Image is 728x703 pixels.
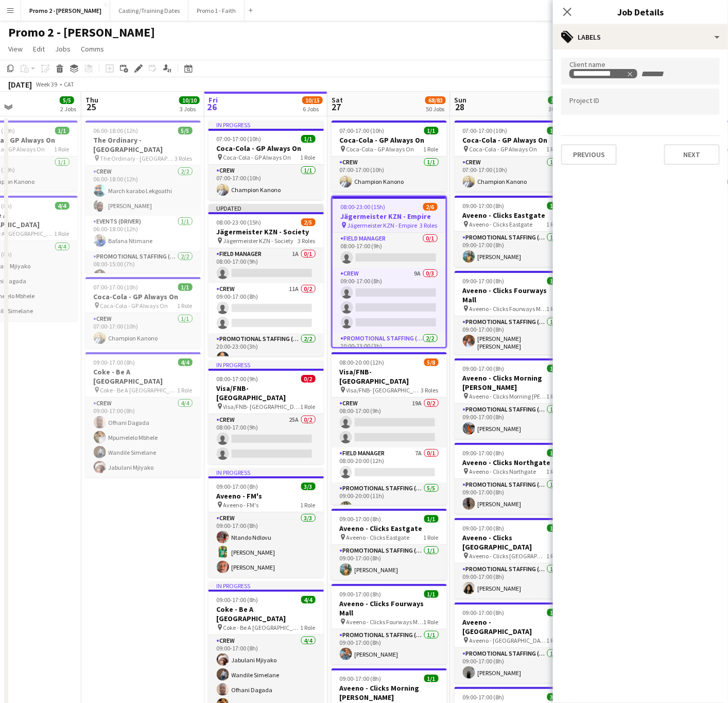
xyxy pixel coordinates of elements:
span: 2/6 [423,203,438,211]
span: 1 Role [547,220,562,228]
app-job-card: 09:00-17:00 (8h)1/1Aveeno - Clicks Eastgate Aveeno - Clicks Eastgate1 RolePromotional Staffing (B... [332,509,447,580]
span: 1 Role [301,403,316,410]
div: 07:00-17:00 (10h)1/1Coca-Cola - GP Always On Coca-Cola - GP Always On1 RoleCrew1/107:00-17:00 (10... [85,277,201,348]
app-job-card: 07:00-17:00 (10h)1/1Coca-Cola - GP Always On Coca-Cola - GP Always On1 RoleCrew1/107:00-17:00 (10... [332,121,447,192]
div: CAT [64,80,74,88]
span: 1 Role [424,145,439,153]
span: 07:00-17:00 (10h) [217,135,262,143]
div: In progress09:00-17:00 (8h)3/3Aveeno - FM's Aveeno - FM's1 RoleCrew3/309:00-17:00 (8h)Ntando Ndlo... [209,468,324,577]
div: 09:00-17:00 (8h)1/1Aveeno - Clicks [GEOGRAPHIC_DATA] Aveeno - Clicks [GEOGRAPHIC_DATA]1 RolePromo... [455,518,570,598]
span: 35/35 [548,96,569,104]
app-job-card: 07:00-17:00 (10h)1/1Coca-Cola - GP Always On Coca-Cola - GP Always On1 RoleCrew1/107:00-17:00 (10... [455,121,570,192]
span: 1/1 [547,449,562,457]
span: Edit [33,44,45,54]
span: Sat [332,95,343,105]
span: 2/5 [301,218,316,226]
span: Week 39 [34,80,60,88]
span: Thu [85,95,98,105]
app-card-role: Crew19A0/208:00-17:00 (9h) [332,398,447,448]
span: 3/3 [547,693,562,701]
div: 09:00-17:00 (8h)1/1Aveeno - Clicks Fourways Mall Aveeno - Clicks Fourways Mall1 RolePromotional S... [455,271,570,354]
app-card-role: Promotional Staffing (Brand Ambassadors)1/109:00-17:00 (8h)[PERSON_NAME] [455,563,570,598]
span: 09:00-17:00 (8h) [463,202,505,210]
div: 2 Jobs [60,105,76,113]
h3: Coke - Be A [GEOGRAPHIC_DATA] [209,605,324,623]
div: Updated [209,204,324,212]
div: 09:00-17:00 (8h)1/1Aveeno - Clicks Northgate Aveeno - Clicks Northgate1 RolePromotional Staffing ... [455,443,570,514]
span: 06:00-18:00 (12h) [94,127,138,134]
span: Visa/FNB- [GEOGRAPHIC_DATA] [346,386,421,394]
app-card-role: Crew4/409:00-17:00 (8h)Ofhani DagadaMpumelelo MbheleWandile SimelaneJabulani Mjiyako [85,398,201,477]
span: Aveeno - FM's [223,501,259,509]
span: 1 Role [547,468,562,475]
app-job-card: 08:00-20:00 (12h)5/8Visa/FNB- [GEOGRAPHIC_DATA] Visa/FNB- [GEOGRAPHIC_DATA]3 RolesCrew19A0/208:00... [332,352,447,505]
span: 5/5 [178,127,193,134]
span: 1 Role [547,552,562,560]
span: 4/4 [301,596,316,604]
span: 09:00-17:00 (8h) [340,675,382,682]
button: Promo 1 - Faith [188,1,245,21]
h3: Coca-Cola - GP Always On [455,135,570,145]
app-card-role: Promotional Staffing (Brand Ambassadors)2/220:00-23:00 (3h)[PERSON_NAME] [209,333,324,383]
delete-icon: Remove tag [626,70,634,78]
app-card-role: Field Manager1A0/108:00-17:00 (9h) [209,248,324,283]
app-card-role: Promotional Staffing (Brand Ambassadors)1/109:00-17:00 (8h)[PERSON_NAME] [PERSON_NAME] [455,316,570,354]
span: 1 Role [55,145,70,153]
span: 1 Role [178,386,193,394]
span: 1 Role [547,637,562,644]
span: Aveeno - Clicks Eastgate [346,534,410,541]
div: 09:00-17:00 (8h)4/4Coke - Be A [GEOGRAPHIC_DATA] Coke - Be A [GEOGRAPHIC_DATA]1 RoleCrew4/409:00-... [85,352,201,477]
input: Type to search project ID labels... [569,97,712,107]
div: 08:00-23:00 (15h)2/6Jägermeister KZN - Empire Jägermeister KZN - Empire3 RolesField Manager0/108:... [332,196,447,348]
span: Aveeno - Clicks [GEOGRAPHIC_DATA] [470,552,547,560]
app-card-role: Crew3/309:00-17:00 (8h)Ntando Ndlovu[PERSON_NAME][PERSON_NAME] [209,512,324,577]
span: 09:00-17:00 (8h) [463,693,505,701]
app-job-card: 09:00-17:00 (8h)1/1Aveeno - [GEOGRAPHIC_DATA] Aveeno - [GEOGRAPHIC_DATA]1 RolePromotional Staffin... [455,603,570,683]
span: 1/1 [547,365,562,372]
span: 08:00-23:00 (15h) [341,203,386,211]
span: Sun [455,95,467,105]
span: Aveeno - Clicks Morning [PERSON_NAME] [470,392,547,400]
div: In progress07:00-17:00 (10h)1/1Coca-Cola - GP Always On Coca-Cola - GP Always On1 RoleCrew1/107:0... [209,121,324,200]
button: Casting/Training Dates [110,1,188,21]
span: 28 [453,101,467,113]
div: [DATE] [8,79,32,90]
span: 1 Role [547,392,562,400]
span: 07:00-17:00 (10h) [94,283,138,291]
app-card-role: Field Manager7A0/108:00-20:00 (12h) [332,448,447,483]
div: In progress [209,581,324,590]
span: 1 Role [547,145,562,153]
h3: Aveeno - Clicks Morning [PERSON_NAME] [332,683,447,702]
span: 09:00-17:00 (8h) [340,515,382,523]
span: 09:00-17:00 (8h) [463,524,505,532]
h3: Aveeno - Clicks [GEOGRAPHIC_DATA] [455,533,570,552]
span: Jobs [55,44,71,54]
app-card-role: Promotional Staffing (Brand Ambassadors)1/109:00-17:00 (8h)[PERSON_NAME] [455,648,570,683]
h3: Coke - Be A [GEOGRAPHIC_DATA] [85,367,201,386]
span: 1/1 [424,675,439,682]
span: 1/1 [547,609,562,616]
app-card-role: Crew9A0/309:00-17:00 (8h) [333,268,446,333]
app-card-role: Promotional Staffing (Brand Ambassadors)1/109:00-17:00 (8h)[PERSON_NAME] [455,479,570,514]
span: 1/1 [55,127,70,134]
span: 1 Role [301,153,316,161]
h1: Promo 2 - [PERSON_NAME] [8,25,155,40]
a: Jobs [51,42,75,56]
div: Updated08:00-23:00 (15h)2/5Jägermeister KZN - Society Jägermeister KZN - Society3 RolesField Mana... [209,204,324,356]
h3: Aveeno - Clicks Fourways Mall [455,286,570,304]
span: 4/4 [55,202,70,210]
span: 08:00-20:00 (12h) [340,358,385,366]
span: Aveeno - [GEOGRAPHIC_DATA] [470,637,547,644]
span: 1/1 [547,277,562,285]
span: 1 Role [424,618,439,626]
span: Aveeno - Clicks Fourways Mall [470,305,547,313]
span: 27 [330,101,343,113]
span: Coke - Be A [GEOGRAPHIC_DATA] [100,386,178,394]
span: 1 Role [301,624,316,631]
span: 09:00-17:00 (8h) [217,483,258,490]
span: 3 Roles [175,155,193,162]
button: Previous [561,144,617,165]
div: 09:00-17:00 (8h)1/1Aveeno - Clicks Morning [PERSON_NAME] Aveeno - Clicks Morning [PERSON_NAME]1 R... [455,358,570,439]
